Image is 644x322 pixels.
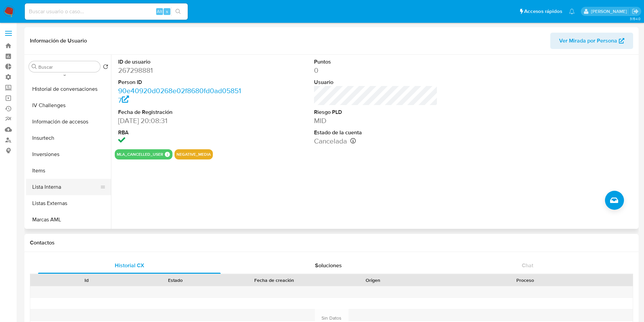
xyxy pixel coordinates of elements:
button: Lista Interna [26,179,106,195]
button: search-icon [171,7,185,16]
span: Soluciones [315,261,342,269]
p: gustavo.deseta@mercadolibre.com [591,8,629,15]
div: Proceso [422,277,628,284]
button: Historial de conversaciones [26,81,111,97]
button: mla_cancelled_user [117,153,163,156]
h1: Contactos [30,239,633,246]
dd: [DATE] 20:08:31 [118,116,242,125]
button: Buscar [32,64,37,69]
span: Ver Mirada por Persona [559,33,617,49]
div: Estado [136,277,215,284]
span: Alt [157,8,162,15]
dt: ID de usuario [118,58,242,66]
dt: Usuario [314,79,438,86]
input: Buscar usuario o caso... [25,7,188,16]
button: Listas Externas [26,195,111,211]
button: Perfiles [26,228,111,244]
button: Insurtech [26,130,111,146]
h1: Información de Usuario [30,37,87,44]
a: Salir [632,8,639,15]
dt: Estado de la cuenta [314,129,438,136]
div: Id [47,277,126,284]
button: Marcas AML [26,211,111,228]
dd: MID [314,116,438,125]
button: Ver Mirada por Persona [550,33,633,49]
button: IV Challenges [26,97,111,114]
dt: Person ID [118,79,242,86]
span: s [166,8,168,15]
dd: Cancelada [314,136,438,146]
dt: Riesgo PLD [314,108,438,116]
a: Notificaciones [569,9,575,14]
button: Información de accesos [26,114,111,130]
button: Items [26,163,111,179]
button: Volver al orden por defecto [103,64,108,71]
dt: RBA [118,129,242,136]
button: negative_media [177,153,211,156]
span: Historial CX [115,261,144,269]
span: Chat [522,261,533,269]
input: Buscar [38,64,97,70]
dd: 0 [314,66,438,75]
button: Inversiones [26,146,111,163]
dt: Puntos [314,58,438,66]
span: Accesos rápidos [524,8,562,15]
div: Fecha de creación [225,277,324,284]
dd: 267298881 [118,66,242,75]
a: 90e40920d0268e02f8680fd0ad058517 [118,86,241,105]
div: Origen [333,277,413,284]
dt: Fecha de Registración [118,108,242,116]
